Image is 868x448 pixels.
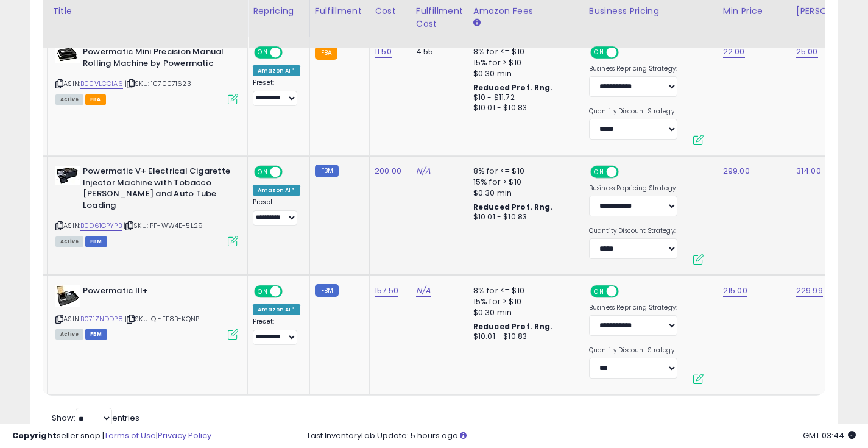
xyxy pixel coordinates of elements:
[416,46,459,57] div: 4.55
[617,48,637,58] span: OFF
[281,48,300,58] span: OFF
[253,5,305,18] div: Repricing
[55,236,83,247] span: All listings currently available for purchase on Amazon
[473,188,574,199] div: $0.30 min
[55,285,238,338] div: ASIN:
[55,94,83,105] span: All listings currently available for purchase on Amazon
[473,321,553,332] b: Reduced Prof. Rng.
[55,166,238,245] div: ASIN:
[803,430,856,441] span: 2025-10-10 03:44 GMT
[85,329,107,340] span: FBM
[589,65,677,73] label: Business Repricing Strategy:
[473,68,574,79] div: $0.30 min
[589,107,677,116] label: Quantity Discount Strategy:
[473,57,574,68] div: 15% for > $10
[473,166,574,177] div: 8% for <= $10
[308,430,856,442] div: Last InventoryLab Update: 5 hours ago.
[12,430,211,442] div: seller snap | |
[375,165,401,177] a: 200.00
[473,202,553,212] b: Reduced Prof. Rng.
[473,5,579,18] div: Amazon Fees
[158,430,211,441] a: Privacy Policy
[473,285,574,296] div: 8% for <= $10
[473,212,574,222] div: $10.01 - $10.83
[723,46,745,58] a: 22.00
[315,284,339,297] small: FBM
[473,296,574,307] div: 15% for > $10
[52,5,242,18] div: Title
[55,329,83,340] span: All listings currently available for purchase on Amazon
[796,46,818,58] a: 25.00
[375,5,406,18] div: Cost
[591,48,607,58] span: ON
[80,79,123,89] a: B00VLCCIA6
[255,286,270,297] span: ON
[589,184,677,193] label: Business Repricing Strategy:
[281,286,300,297] span: OFF
[416,5,463,30] div: Fulfillment Cost
[375,285,398,297] a: 157.50
[83,46,231,72] b: Powermatic Mini Precision Manual Rolling Machine by Powermatic
[473,307,574,318] div: $0.30 min
[55,166,80,185] img: 31d+HILUsxL._SL40_.jpg
[589,227,677,235] label: Quantity Discount Strategy:
[473,18,481,29] small: Amazon Fees.
[723,5,786,18] div: Min Price
[253,198,300,226] div: Preset:
[83,166,231,214] b: Powermatic V+ Electrical Cigarette Injector Machine with Tobacco [PERSON_NAME] and Auto Tube Loading
[723,285,747,297] a: 215.00
[253,185,300,196] div: Amazon AI *
[473,82,553,93] b: Reduced Prof. Rng.
[473,177,574,188] div: 15% for > $10
[83,285,231,300] b: Powermatic III+
[591,286,607,297] span: ON
[375,46,392,58] a: 11.50
[125,314,199,324] span: | SKU: QI-EE8B-KQNP
[315,46,337,60] small: FBA
[281,167,300,177] span: OFF
[253,65,300,76] div: Amazon AI *
[12,430,57,441] strong: Copyright
[315,165,339,177] small: FBM
[80,221,122,231] a: B0D61GPYPB
[253,318,300,345] div: Preset:
[255,48,270,58] span: ON
[52,412,139,424] span: Show: entries
[104,430,156,441] a: Terms of Use
[255,167,270,177] span: ON
[589,304,677,312] label: Business Repricing Strategy:
[124,221,203,230] span: | SKU: PF-WW4E-5L29
[416,165,431,177] a: N/A
[315,5,364,18] div: Fulfillment
[591,167,607,177] span: ON
[416,285,431,297] a: N/A
[796,165,821,177] a: 314.00
[473,93,574,103] div: $10 - $11.72
[125,79,191,88] span: | SKU: 1070071623
[55,46,238,103] div: ASIN:
[473,332,574,342] div: $10.01 - $10.83
[617,286,637,297] span: OFF
[80,314,123,324] a: B071ZNDDP8
[85,236,107,247] span: FBM
[253,79,300,106] div: Preset:
[473,103,574,113] div: $10.01 - $10.83
[589,346,677,355] label: Quantity Discount Strategy:
[55,46,80,63] img: 31eXdh1RSgL._SL40_.jpg
[589,5,713,18] div: Business Pricing
[55,285,80,307] img: 41pD1S8ChlL._SL40_.jpg
[617,167,637,177] span: OFF
[796,285,823,297] a: 229.99
[723,165,750,177] a: 299.00
[253,304,300,315] div: Amazon AI *
[85,94,106,105] span: FBA
[473,46,574,57] div: 8% for <= $10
